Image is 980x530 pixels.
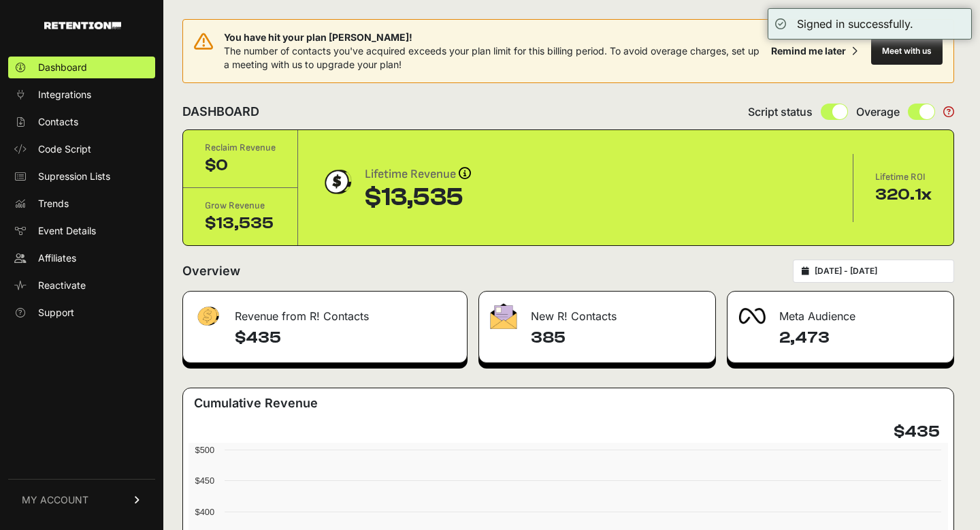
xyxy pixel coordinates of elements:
[224,45,759,70] span: The number of contacts you've acquired exceeds your plan limit for this billing period. To avoid ...
[365,184,471,211] div: $13,535
[8,193,155,215] a: Trends
[195,507,214,517] text: $400
[182,102,259,121] h2: DASHBOARD
[38,142,91,156] span: Code Script
[8,302,155,324] a: Support
[8,84,155,106] a: Integrations
[8,111,155,133] a: Contacts
[490,303,517,329] img: fa-envelope-19ae18322b30453b285274b1b8af3d052b27d846a4fbe8435d1a52b978f639a2.png
[8,57,155,78] a: Dashboard
[8,220,155,242] a: Event Details
[875,170,932,184] div: Lifetime ROI
[38,61,87,74] span: Dashboard
[194,394,318,413] h3: Cumulative Revenue
[8,479,155,520] a: MY ACCOUNT
[205,213,276,234] div: $13,535
[38,88,91,102] span: Integrations
[38,197,69,211] span: Trends
[779,327,943,349] h4: 2,473
[183,292,467,332] div: Revenue from R! Contacts
[728,292,953,332] div: Meta Audience
[38,170,110,183] span: Supression Lists
[856,104,900,120] span: Overage
[479,292,715,332] div: New R! Contacts
[22,493,88,507] span: MY ACCOUNT
[235,327,456,349] h4: $435
[8,166,155,187] a: Supression Lists
[38,115,78,129] span: Contacts
[531,327,704,349] h4: 385
[8,138,155,160] a: Code Script
[797,16,913,32] div: Signed in successfully.
[320,165,354,199] img: dollar-coin-05c43ed7efb7bc0c12610022525b4bbbb207c7efeef5aecc26f025e68dcafac9.png
[194,303,221,330] img: fa-dollar-13500eef13a19c4ab2b9ed9ad552e47b0d9fc28b02b83b90ba0e00f96d6372e9.png
[205,141,276,155] div: Reclaim Revenue
[766,39,863,63] button: Remind me later
[44,22,121,29] img: Retention.com
[195,476,214,486] text: $450
[8,275,155,296] a: Reactivate
[871,37,943,65] button: Meet with us
[771,44,846,58] div: Remind me later
[738,308,766,324] img: fa-meta-2f981b61bb99beabf952f7030308934f19ce035c18b003e963880cc3fabeebb7.png
[182,262,240,281] h2: Overview
[875,184,932,206] div: 320.1x
[38,224,96,238] span: Event Details
[748,104,813,120] span: Script status
[8,247,155,269] a: Affiliates
[205,155,276,176] div: $0
[365,165,471,184] div: Lifetime Revenue
[894,421,940,443] h4: $435
[38,306,74,319] span: Support
[224,31,766,44] span: You have hit your plan [PERSON_NAME]!
[205,199,276,213] div: Grow Revenue
[38,251,76,265] span: Affiliates
[38,279,86,292] span: Reactivate
[195,445,214,455] text: $500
